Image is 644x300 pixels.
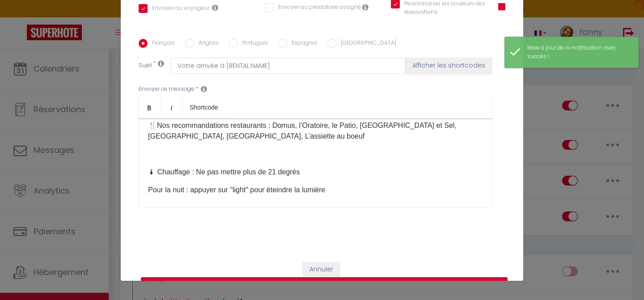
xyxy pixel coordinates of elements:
[7,4,34,30] button: Ouvrir le widget de chat LiveChat
[148,185,483,195] p: Pour la nuit : appuyer sur "light" pour éteindre la lumière
[182,97,225,118] a: Shortcode
[148,39,175,49] label: Français
[606,260,637,293] iframe: Chat
[148,167,483,177] p: 🌡 Chauffage : Ne pas mettre plus de 21 degrés
[148,120,483,142] p: 🍴​Nos recommandations restaurants : Domus, l’Oratoire, le Patio, [GEOGRAPHIC_DATA] et Sel, [GEOGR...
[287,39,317,49] label: Espagnol
[362,4,369,11] i: Envoyer au prestataire si il est assigné
[406,58,492,74] button: Afficher les shortcodes
[238,39,268,49] label: Portugais
[141,277,508,294] button: Mettre à jour
[336,39,396,49] label: [GEOGRAPHIC_DATA]
[139,85,194,93] label: Envoyer ce message
[139,61,152,71] label: Sujet
[527,44,629,61] div: Mise à jour de la notification avec succès !
[212,4,218,11] i: Envoyer au voyageur
[139,97,161,118] a: Bold
[303,262,340,277] button: Annuler
[201,85,207,93] i: Message
[161,97,182,118] a: Italic
[158,60,164,67] i: Subject
[194,39,219,49] label: Anglais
